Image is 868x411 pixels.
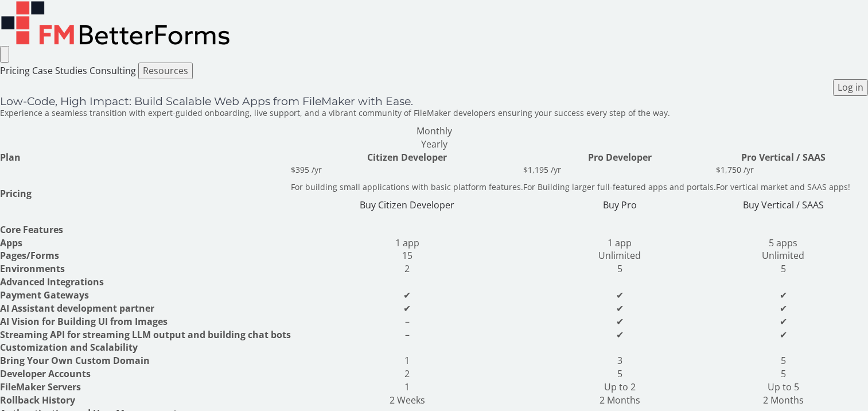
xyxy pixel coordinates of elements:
[32,64,87,77] a: Case Studies
[291,249,523,262] td: 15
[744,164,754,175] span: /yr
[716,367,850,381] td: 5
[291,381,523,394] td: 1
[716,381,850,394] td: Up to 5
[523,394,716,407] td: 2 Months
[523,381,716,394] td: Up to 2
[716,151,850,164] th: Pro Vertical / SAAS
[312,164,322,175] span: /yr
[523,181,716,193] p: For Building larger full-featured apps and portals.
[138,63,193,79] button: Resources
[291,262,523,276] td: 2
[716,328,850,342] td: ✔
[523,315,716,328] td: ✔
[291,289,523,302] td: ✔
[716,262,850,276] td: 5
[523,289,716,302] td: ✔
[833,79,868,96] button: Log in
[716,199,850,212] a: Buy Vertical / SAAS
[523,354,716,367] td: 3
[523,199,716,212] a: Buy Pro
[291,151,523,164] th: Citizen Developer
[716,289,850,302] td: ✔
[716,394,850,407] td: 2 Months
[523,262,716,276] td: 5
[716,302,850,315] td: ✔
[716,164,741,175] span: $1,750
[291,236,523,250] td: 1 app
[291,164,309,175] span: $395
[523,249,716,262] td: Unlimited
[716,236,850,250] td: 5 apps
[523,367,716,381] td: 5
[716,354,850,367] td: 5
[291,181,523,193] p: For building small applications with basic platform features.
[291,199,523,212] a: Buy Citizen Developer
[89,64,136,77] a: Consulting
[551,164,561,175] span: /yr
[716,181,850,193] p: For vertical market and SAAS apps!
[523,328,716,342] td: ✔
[291,367,523,381] td: 2
[523,151,716,164] th: Pro Developer
[523,236,716,250] td: 1 app
[716,315,850,328] td: ✔
[716,249,850,262] td: Unlimited
[291,394,523,407] td: 2 Weeks
[523,164,548,175] span: $1,195
[291,328,523,342] td: –
[291,315,523,328] td: –
[291,354,523,367] td: 1
[523,302,716,315] td: ✔
[291,302,523,315] td: ✔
